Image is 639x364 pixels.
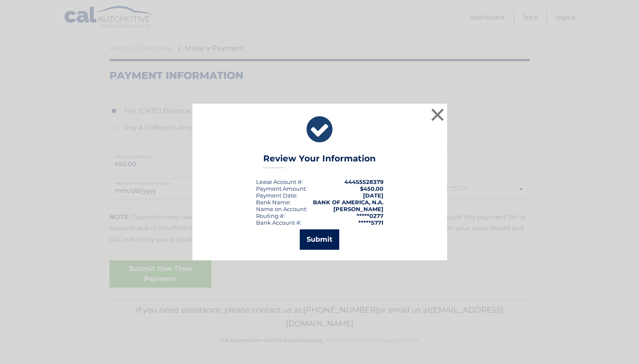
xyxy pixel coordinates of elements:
[256,192,296,199] span: Payment Date
[256,219,301,226] div: Bank Account #:
[256,206,307,212] div: Name on Account:
[333,206,383,212] strong: [PERSON_NAME]
[256,178,303,185] div: Lease Account #:
[360,185,383,192] span: $450.00
[429,106,446,123] button: ×
[344,178,383,185] strong: 44455528379
[256,185,307,192] div: Payment Amount:
[313,199,383,206] strong: BANK OF AMERICA, N.A.
[256,192,298,199] div: :
[363,192,383,199] span: [DATE]
[256,199,291,206] div: Bank Name:
[256,212,285,219] div: Routing #:
[300,229,339,250] button: Submit
[263,153,376,168] h3: Review Your Information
